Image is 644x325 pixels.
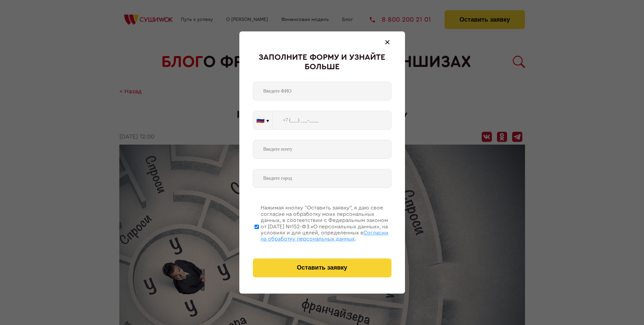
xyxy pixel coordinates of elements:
input: +7 (___) ___-____ [273,111,391,130]
input: Введите ФИО [253,82,391,101]
div: Заполните форму и узнайте больше [253,53,391,72]
span: Согласии на обработку персональных данных [261,230,388,242]
button: Оставить заявку [253,258,391,277]
input: Введите почту [253,140,391,159]
button: 🇷🇺 [253,111,272,129]
input: Введите город [253,169,391,188]
div: Нажимая кнопку “Оставить заявку”, я даю свое согласие на обработку моих персональных данных, в со... [261,205,391,242]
